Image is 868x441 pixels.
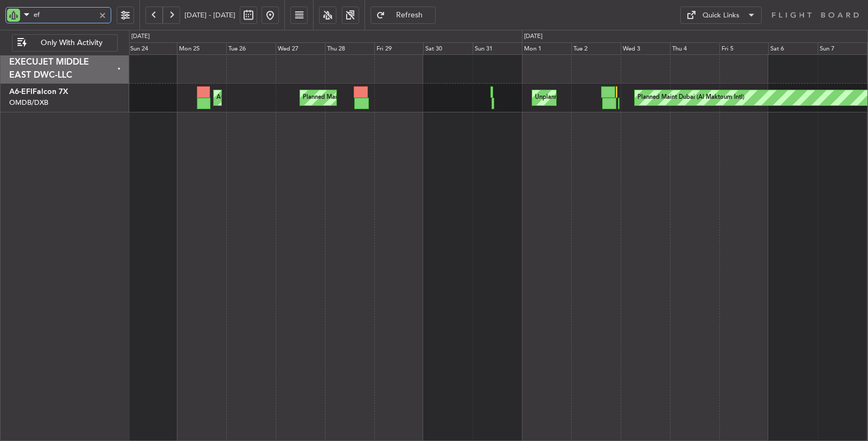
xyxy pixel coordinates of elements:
[9,98,48,108] a: OMDB/DXB
[128,42,177,55] div: Sun 24
[303,90,484,106] div: Planned Maint [GEOGRAPHIC_DATA] ([GEOGRAPHIC_DATA] Intl)
[226,42,276,55] div: Tue 26
[719,42,769,55] div: Fri 5
[177,42,226,55] div: Mon 25
[325,42,374,55] div: Thu 28
[29,39,114,47] span: Only With Activity
[276,42,325,55] div: Wed 27
[374,42,424,55] div: Fri 29
[131,32,150,41] div: [DATE]
[680,7,762,24] button: Quick Links
[571,42,621,55] div: Tue 2
[9,88,68,96] a: A6-EFIFalcon 7X
[535,90,713,106] div: Unplanned Maint [GEOGRAPHIC_DATA] ([GEOGRAPHIC_DATA])
[12,34,118,52] button: Only With Activity
[524,32,542,41] div: [DATE]
[184,10,235,20] span: [DATE] - [DATE]
[637,90,744,106] div: Planned Maint Dubai (Al Maktoum Intl)
[216,90,343,106] div: AOG Maint [GEOGRAPHIC_DATA] (Dubai Intl)
[703,10,739,21] div: Quick Links
[423,42,473,55] div: Sat 30
[387,11,432,19] span: Refresh
[621,42,670,55] div: Wed 3
[768,42,818,55] div: Sat 6
[670,42,719,55] div: Thu 4
[522,42,571,55] div: Mon 1
[9,88,33,96] span: A6-EFI
[473,42,522,55] div: Sun 31
[34,7,95,23] input: A/C (Reg. or Type)
[371,7,436,24] button: Refresh
[818,42,867,55] div: Sun 7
